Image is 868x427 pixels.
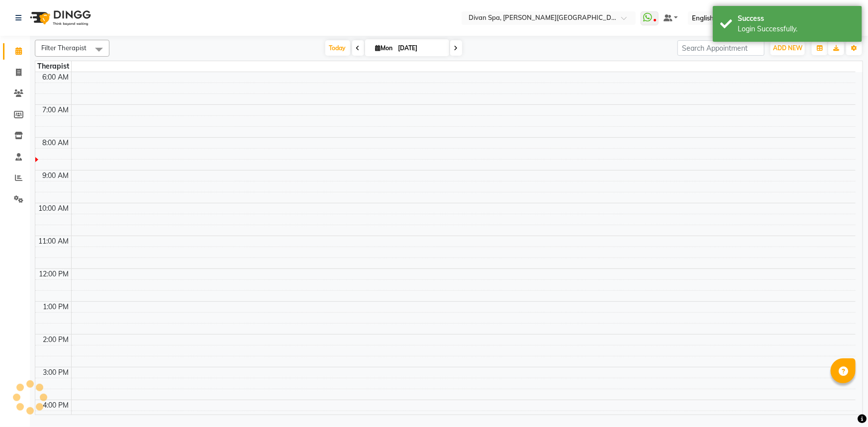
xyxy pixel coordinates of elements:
div: 10:00 AM [37,203,71,214]
div: Therapist [35,61,71,72]
span: Filter Therapist [41,44,87,52]
button: ADD NEW [771,41,805,55]
div: 12:00 PM [37,269,71,279]
span: Mon [373,44,395,52]
span: Today [325,40,350,56]
div: 11:00 AM [37,236,71,247]
div: 7:00 AM [41,105,71,115]
div: Login Successfully. [738,24,855,34]
input: 2025-09-01 [395,41,445,56]
div: 9:00 AM [41,171,71,181]
div: 3:00 PM [41,367,71,378]
div: 6:00 AM [41,72,71,83]
input: Search Appointment [677,40,765,56]
div: Success [738,13,855,24]
div: 1:00 PM [41,302,71,312]
div: 4:00 PM [41,400,71,411]
img: logo [25,4,94,32]
div: 2:00 PM [41,335,71,345]
div: 8:00 AM [41,138,71,148]
span: ADD NEW [773,44,802,52]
